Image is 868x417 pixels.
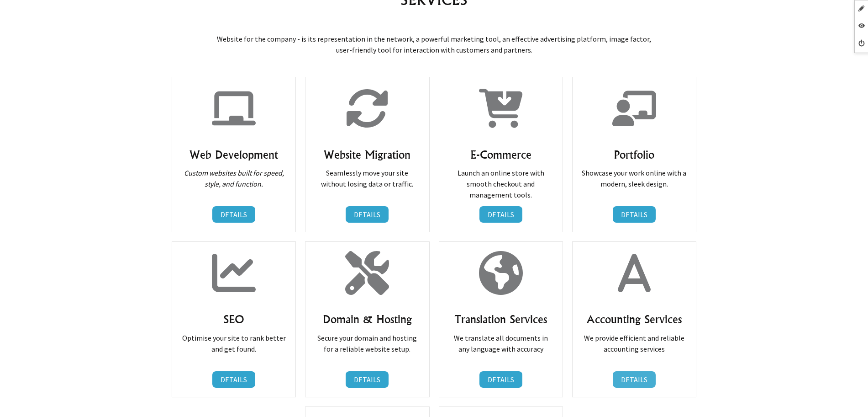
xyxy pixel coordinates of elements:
a: DETAILS [613,206,656,223]
em: Custom websites built for speed, style, and function. [184,168,284,188]
h3: Translation Services [448,312,553,326]
p: Launch an online store with smooth checkout and management tools. [448,167,553,200]
h3: Portfolio [582,147,687,162]
p: Optimise your site to rank better and get found. [181,332,286,354]
a: DETAILS [479,371,522,388]
p: Seamlessly move your site without losing data or traffic. [315,167,420,189]
h3: E-Commerce [448,147,553,162]
h3: SEO [181,312,286,326]
p: We provide efficient and reliable accounting services [582,332,687,354]
p: Showcase your work online with a modern, sleek design. [582,167,687,189]
h3: Domain & Hosting [315,312,420,326]
a: DETAILS [212,371,255,388]
h3: Accounting Services [582,312,687,326]
p: We translate all documents in any language with accuracy [448,332,553,354]
h3: Web Development [181,147,286,162]
h3: Website Migration [315,147,420,162]
a: DETAILS [613,371,656,388]
p: Website for the company - is its representation in the network, a powerful marketing tool, an eff... [164,22,705,66]
a: DETAILS [212,206,255,223]
a: DETAILS [346,206,389,223]
a: DETAILS [479,206,522,223]
p: Secure your domain and hosting for a reliable website setup. [315,332,420,354]
a: DETAILS [346,371,389,388]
